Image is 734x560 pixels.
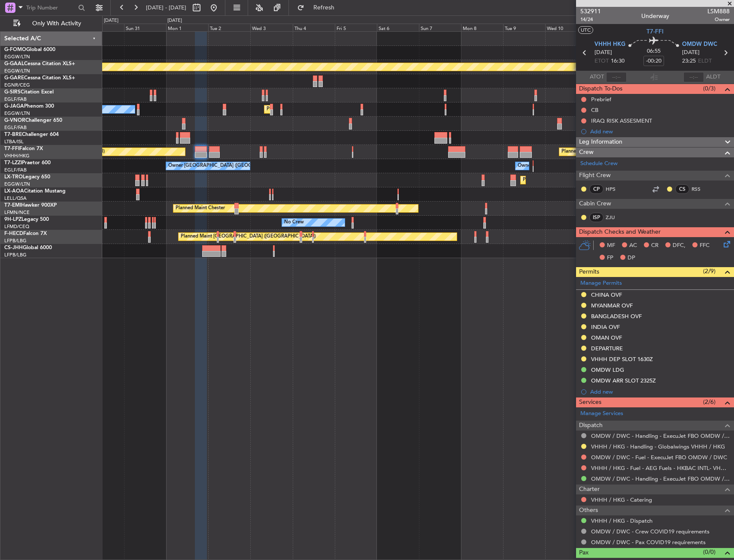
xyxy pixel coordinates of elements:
[646,27,664,36] span: T7-FFI
[523,174,579,187] div: Planned Maint Dusseldorf
[606,72,627,82] input: --:--
[22,21,91,27] span: Only With Activity
[4,189,24,194] span: LX-AOA
[692,185,711,193] a: RSS
[293,1,345,15] button: Refresh
[26,1,76,14] input: Trip Number
[594,48,612,57] span: [DATE]
[591,366,624,373] div: OMDW LDG
[4,75,75,81] a: G-GARECessna Citation XLS+
[591,96,611,103] div: Prebrief
[682,40,717,49] span: OMDW DWC
[703,267,716,276] span: (2/9)
[594,57,609,66] span: ETOT
[580,409,623,418] a: Manage Services
[590,73,604,81] span: ATOT
[579,84,622,94] span: Dispatch To-Dos
[306,5,342,11] span: Refresh
[4,209,30,216] a: LFMN/NCE
[703,84,716,93] span: (0/3)
[9,17,93,30] button: Only With Activity
[580,7,601,16] span: 532911
[628,254,635,262] span: DP
[579,227,661,237] span: Dispatch Checks and Weather
[4,245,52,250] a: CS-JHHGlobal 6000
[4,82,30,88] a: EGNR/CEG
[647,47,661,56] span: 06:55
[591,291,622,298] div: CHINA OVF
[641,12,669,21] div: Underway
[629,241,637,250] span: AC
[4,118,25,123] span: G-VNOR
[4,96,27,102] a: EGLF/FAB
[208,24,250,31] div: Tue 2
[591,464,730,472] a: VHHH / HKG - Fuel - AEG Fuels - HKBAC INTL- VHHH / HKG
[591,443,725,450] a: VHHH / HKG - Handling - Globalwings VHHH / HKG
[377,24,419,31] div: Sat 6
[591,454,727,461] a: OMDW / DWC - Fuel - ExecuJet FBO OMDW / DWC
[4,54,30,60] a: EGGW/LTN
[707,7,730,16] span: LSM888
[4,61,75,66] a: G-GAALCessna Citation XLS+
[591,528,710,535] a: OMDW / DWC - Crew COVID19 requirements
[579,421,603,431] span: Dispatch
[607,241,615,250] span: MF
[293,24,335,31] div: Thu 4
[707,16,730,23] span: Owner
[518,160,532,172] div: Owner
[589,213,604,222] div: ISP
[4,189,66,194] a: LX-AOACitation Mustang
[579,506,598,515] span: Others
[590,128,730,135] div: Add new
[579,267,599,277] span: Permits
[4,181,30,187] a: EGGW/LTN
[4,245,23,250] span: CS-JHH
[4,167,27,173] a: EGLF/FAB
[4,132,22,137] span: T7-BRE
[267,103,402,116] div: Planned Maint [GEOGRAPHIC_DATA] ([GEOGRAPHIC_DATA])
[580,16,601,23] span: 14/24
[579,485,600,494] span: Charter
[700,241,710,250] span: FFC
[4,90,21,95] span: G-SIRS
[673,241,685,250] span: DFC,
[580,160,618,168] a: Schedule Crew
[4,231,23,236] span: F-HECD
[611,57,625,66] span: 16:30
[4,217,49,222] a: 9H-LPZLegacy 500
[4,238,27,244] a: LFPB/LBG
[591,302,633,309] div: MYANMAR OVF
[168,160,287,172] div: Owner [GEOGRAPHIC_DATA] ([GEOGRAPHIC_DATA])
[4,195,27,202] a: LELL/QSA
[82,24,124,31] div: Sat 30
[579,397,601,407] span: Services
[4,90,54,95] a: G-SIRSCitation Excel
[4,223,29,230] a: LFMD/CEQ
[703,548,716,557] span: (0/0)
[579,548,588,558] span: Pax
[4,110,30,117] a: EGGW/LTN
[4,203,57,208] a: T7-EMIHawker 900XP
[4,132,59,137] a: T7-BREChallenger 604
[503,24,545,31] div: Tue 9
[4,47,55,52] a: G-FOMOGlobal 6000
[104,17,118,24] div: [DATE]
[591,475,730,482] a: OMDW / DWC - Handling - ExecuJet FBO OMDW / DWC
[4,217,21,222] span: 9H-LPZ
[594,40,625,49] span: VHHH HKG
[589,184,604,194] div: CP
[4,118,62,123] a: G-VNORChallenger 650
[580,279,622,288] a: Manage Permits
[4,61,24,66] span: G-GAAL
[4,203,21,208] span: T7-EMI
[579,199,611,209] span: Cabin Crew
[591,334,622,341] div: OMAN OVF
[176,202,225,215] div: Planned Maint Chester
[591,539,706,546] a: OMDW / DWC - Pax COVID19 requirements
[4,153,30,159] a: VHHH/HKG
[4,252,27,258] a: LFPB/LBG
[461,24,503,31] div: Mon 8
[4,138,24,145] a: LTBA/ISL
[606,214,625,221] a: ZJU
[181,230,316,243] div: Planned Maint [GEOGRAPHIC_DATA] ([GEOGRAPHIC_DATA])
